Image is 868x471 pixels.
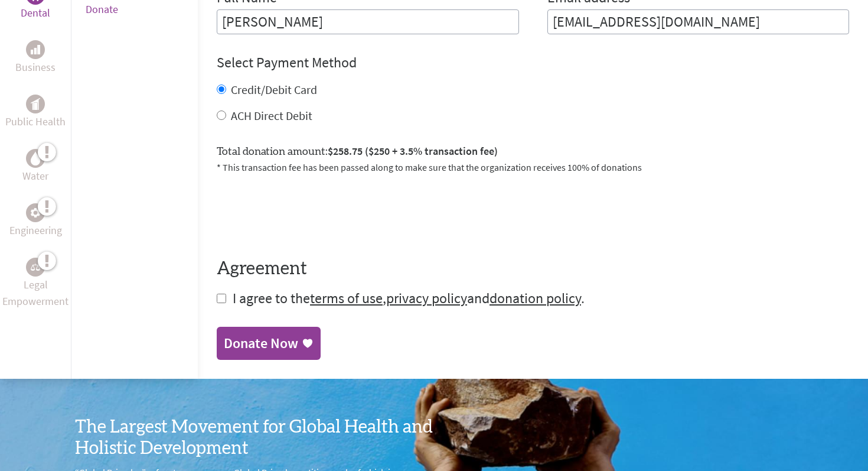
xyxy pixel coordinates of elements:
span: I agree to the , and . [233,289,585,307]
span: $258.75 ($250 + 3.5% transaction fee) [328,144,498,158]
div: Water [26,149,45,168]
a: Donate [86,2,118,16]
a: privacy policy [386,289,467,307]
a: donation policy [490,289,581,307]
a: Legal EmpowermentLegal Empowerment [2,258,68,310]
img: Business [31,45,40,54]
p: Business [15,59,56,76]
a: terms of use [310,289,383,307]
div: Business [26,40,45,59]
iframe: reCAPTCHA [217,189,396,235]
input: Your Email [547,9,850,34]
div: Donate Now [224,334,298,353]
label: Credit/Debit Card [231,82,317,97]
p: Public Health [5,113,66,130]
div: Public Health [26,95,45,113]
p: * This transaction fee has been passed along to make sure that the organization receives 100% of ... [217,160,849,174]
a: Donate Now [217,327,321,360]
p: Water [22,168,48,184]
h4: Agreement [217,258,849,280]
a: WaterWater [22,149,48,184]
img: Water [31,151,40,165]
p: Dental [21,5,50,21]
div: Engineering [26,203,45,222]
a: EngineeringEngineering [9,203,62,239]
label: Total donation amount: [217,143,498,160]
p: Engineering [9,222,62,239]
input: Enter Full Name [217,9,519,34]
img: Engineering [31,207,40,217]
a: Public HealthPublic Health [5,95,66,130]
h4: Select Payment Method [217,53,849,72]
img: Legal Empowerment [31,264,40,271]
p: Legal Empowerment [2,277,68,310]
label: ACH Direct Debit [231,108,312,123]
img: Public Health [31,98,40,110]
div: Legal Empowerment [26,258,45,277]
h3: The Largest Movement for Global Health and Holistic Development [75,417,434,459]
a: BusinessBusiness [15,40,56,76]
